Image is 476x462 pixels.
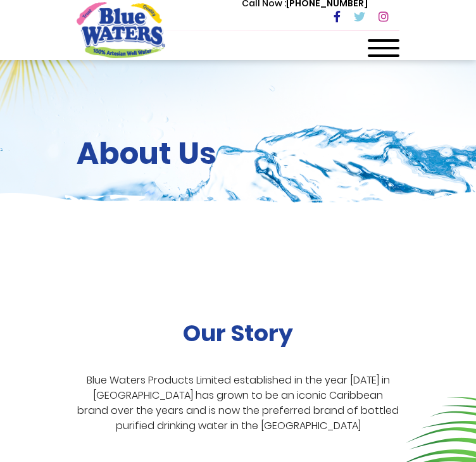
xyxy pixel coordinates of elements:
[77,2,165,58] a: store logo
[77,373,399,434] p: Blue Waters Products Limited established in the year [DATE] in [GEOGRAPHIC_DATA] has grown to be ...
[183,320,293,347] h2: Our Story
[77,135,399,172] h2: About Us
